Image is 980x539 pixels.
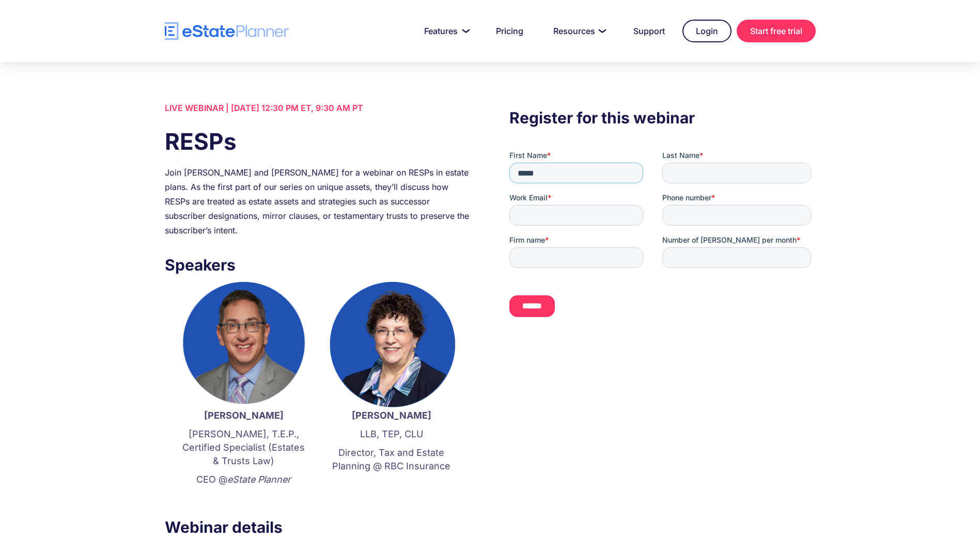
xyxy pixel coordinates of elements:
a: home [165,22,289,40]
p: Director, Tax and Estate Planning @ RBC Insurance [328,446,455,473]
a: Support [621,21,677,41]
strong: [PERSON_NAME] [204,410,284,421]
p: CEO @ [180,473,307,486]
a: Features [412,21,478,41]
a: Start free trial [737,20,816,42]
h1: RESPs [165,125,471,157]
p: ‍ [180,492,307,505]
div: Join [PERSON_NAME] and [PERSON_NAME] for a webinar on RESPs in estate plans. As the first part of... [165,165,471,237]
p: [PERSON_NAME], T.E.P., Certified Specialist (Estates & Trusts Law) [180,427,307,468]
a: Login [682,20,732,42]
div: LIVE WEBINAR | [DATE] 12:30 PM ET, 9:30 AM PT [165,101,471,115]
p: ‍ [328,478,455,492]
iframe: Form 0 [509,150,815,335]
a: Pricing [484,21,536,41]
h3: Webinar details [165,515,471,539]
h3: Speakers [165,253,471,277]
em: eState Planner [227,474,291,485]
strong: [PERSON_NAME] [352,410,431,421]
p: LLB, TEP, CLU [328,427,455,441]
h3: Register for this webinar [509,106,815,130]
a: Resources [541,21,616,41]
